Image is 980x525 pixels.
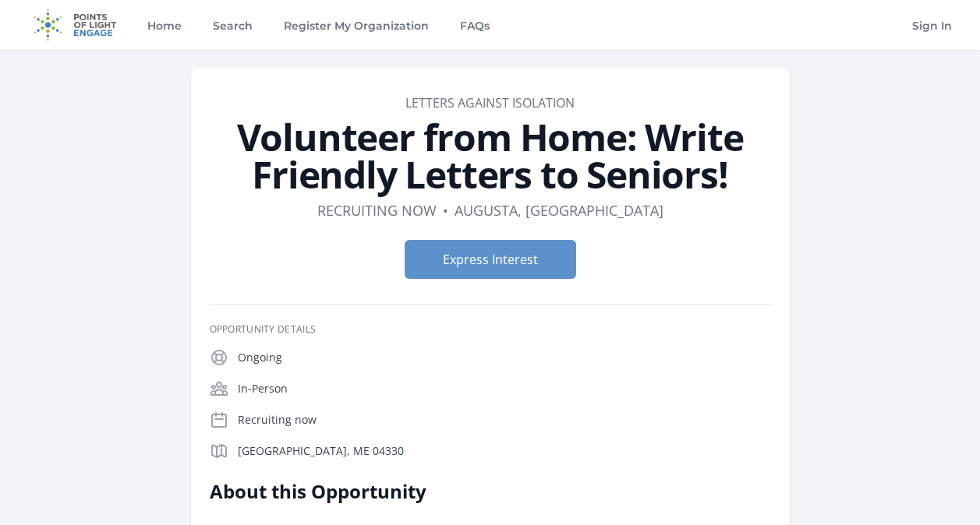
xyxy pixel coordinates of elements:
[443,199,448,221] div: •
[405,240,576,279] button: Express Interest
[405,94,575,111] a: Letters Against Isolation
[455,199,663,221] dd: Augusta, [GEOGRAPHIC_DATA]
[210,323,771,336] h3: Opportunity Details
[210,118,771,193] h1: Volunteer from Home: Write Friendly Letters to Seniors!
[238,443,771,459] p: [GEOGRAPHIC_DATA], ME 04330
[238,350,771,365] p: Ongoing
[210,479,666,504] h2: About this Opportunity
[238,412,771,428] p: Recruiting now
[238,381,771,396] p: In-Person
[317,199,437,221] dd: Recruiting now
